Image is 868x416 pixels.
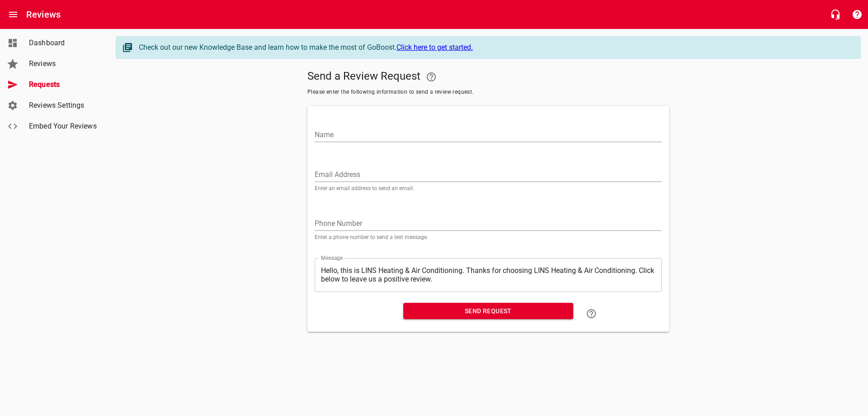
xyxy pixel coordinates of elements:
span: Reviews Settings [29,100,98,111]
h6: Reviews [26,7,61,22]
button: Live Chat [825,4,846,25]
span: Reviews [29,58,98,69]
button: Open drawer [2,4,24,25]
button: Send Request [403,303,573,320]
span: Send Request [410,306,566,317]
span: Please enter the following information to send a review request. [307,88,669,97]
a: Learn how to "Send a Review Request" [580,303,602,325]
p: Enter a phone number to send a text message. [315,234,662,240]
span: Dashboard [29,38,98,48]
div: Check out our new Knowledge Base and learn how to make the most of GoBoost. [139,42,851,53]
span: Requests [29,79,98,90]
button: Support Portal [846,4,868,25]
textarea: Hello, this is LINS Heating & Air Conditioning. Thanks for choosing LINS Heating & Air Conditioni... [321,266,656,283]
span: Embed Your Reviews [29,121,98,132]
p: Enter an email address to send an email. [315,186,662,191]
h5: Send a Review Request [307,66,669,88]
a: Click here to get started. [396,43,473,52]
a: Your Google or Facebook account must be connected to "Send a Review Request" [420,66,442,88]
